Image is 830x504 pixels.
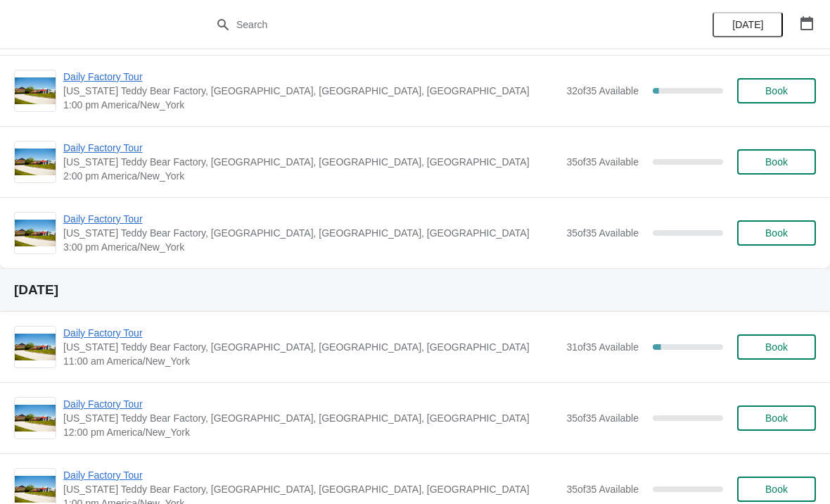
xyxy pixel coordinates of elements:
[765,484,788,495] span: Book
[737,405,816,431] button: Book
[737,334,816,360] button: Book
[15,334,56,361] img: Daily Factory Tour | Vermont Teddy Bear Factory, Shelburne Road, Shelburne, VT, USA | 11:00 am Am...
[566,484,639,495] span: 35 of 35 Available
[737,477,816,502] button: Book
[63,70,559,84] span: Daily Factory Tour
[15,149,56,176] img: Daily Factory Tour | Vermont Teddy Bear Factory, Shelburne Road, Shelburne, VT, USA | 2:00 pm Ame...
[63,98,559,112] span: 1:00 pm America/New_York
[63,354,559,368] span: 11:00 am America/New_York
[566,412,639,424] span: 35 of 35 Available
[63,226,559,240] span: [US_STATE] Teddy Bear Factory, [GEOGRAPHIC_DATA], [GEOGRAPHIC_DATA], [GEOGRAPHIC_DATA]
[765,341,788,353] span: Book
[236,12,622,37] input: Search
[566,156,639,168] span: 35 of 35 Available
[737,220,816,246] button: Book
[63,141,559,155] span: Daily Factory Tour
[15,476,56,503] img: Daily Factory Tour | Vermont Teddy Bear Factory, Shelburne Road, Shelburne, VT, USA | 1:00 pm Ame...
[737,149,816,175] button: Book
[765,412,788,424] span: Book
[566,341,639,353] span: 31 of 35 Available
[63,425,559,439] span: 12:00 pm America/New_York
[732,19,763,30] span: [DATE]
[765,156,788,168] span: Book
[765,227,788,239] span: Book
[15,220,56,247] img: Daily Factory Tour | Vermont Teddy Bear Factory, Shelburne Road, Shelburne, VT, USA | 3:00 pm Ame...
[63,326,559,340] span: Daily Factory Tour
[15,77,56,105] img: Daily Factory Tour | Vermont Teddy Bear Factory, Shelburne Road, Shelburne, VT, USA | 1:00 pm Ame...
[737,78,816,103] button: Book
[63,340,559,354] span: [US_STATE] Teddy Bear Factory, [GEOGRAPHIC_DATA], [GEOGRAPHIC_DATA], [GEOGRAPHIC_DATA]
[14,283,816,297] h2: [DATE]
[63,411,559,425] span: [US_STATE] Teddy Bear Factory, [GEOGRAPHIC_DATA], [GEOGRAPHIC_DATA], [GEOGRAPHIC_DATA]
[63,155,559,169] span: [US_STATE] Teddy Bear Factory, [GEOGRAPHIC_DATA], [GEOGRAPHIC_DATA], [GEOGRAPHIC_DATA]
[566,85,639,96] span: 32 of 35 Available
[63,240,559,254] span: 3:00 pm America/New_York
[15,405,56,432] img: Daily Factory Tour | Vermont Teddy Bear Factory, Shelburne Road, Shelburne, VT, USA | 12:00 pm Am...
[63,482,559,496] span: [US_STATE] Teddy Bear Factory, [GEOGRAPHIC_DATA], [GEOGRAPHIC_DATA], [GEOGRAPHIC_DATA]
[63,397,559,411] span: Daily Factory Tour
[63,212,559,226] span: Daily Factory Tour
[713,12,783,37] button: [DATE]
[566,227,639,239] span: 35 of 35 Available
[63,84,559,98] span: [US_STATE] Teddy Bear Factory, [GEOGRAPHIC_DATA], [GEOGRAPHIC_DATA], [GEOGRAPHIC_DATA]
[63,169,559,183] span: 2:00 pm America/New_York
[63,468,559,482] span: Daily Factory Tour
[765,85,788,96] span: Book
